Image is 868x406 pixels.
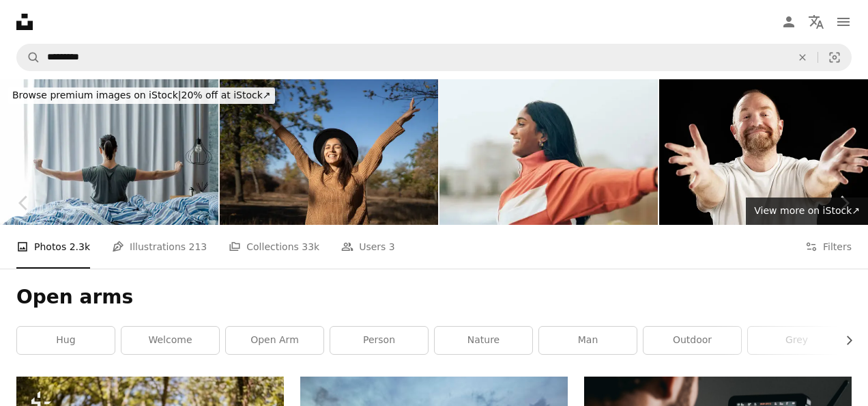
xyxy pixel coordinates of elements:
[837,327,852,354] button: scroll list to the right
[539,327,637,354] a: man
[787,44,818,70] button: Clear
[802,8,830,36] button: Language
[439,79,658,225] img: Happy indian woman, outdoor freedom and arms out, ocean wind and breathe fresh air with purpose o...
[302,239,319,254] span: 33k
[16,44,852,71] form: Find visuals sitewide
[16,14,33,30] a: Home — Unsplash
[754,205,860,216] span: View more on iStock ↗
[12,90,181,100] span: Browse premium images on iStock |
[17,327,115,354] a: hug
[226,327,323,354] a: open arm
[775,8,802,36] a: Log in / Sign up
[17,44,40,70] button: Search Unsplash
[748,327,845,354] a: grey
[12,90,271,100] span: 20% off at iStock ↗
[830,8,857,36] button: Menu
[330,327,428,354] a: person
[189,239,207,254] span: 213
[229,225,319,269] a: Collections 33k
[805,225,852,269] button: Filters
[220,79,438,225] img: Middle age hispanic woman stretching arms breathing fresh air walking in autumn forest
[121,327,219,354] a: welcome
[341,225,395,269] a: Users 3
[16,285,852,310] h1: Open arms
[643,327,741,354] a: outdoor
[820,137,868,269] a: Next
[818,44,851,70] button: Visual search
[112,225,207,269] a: Illustrations 213
[746,198,868,225] a: View more on iStock↗
[389,239,395,254] span: 3
[435,327,532,354] a: nature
